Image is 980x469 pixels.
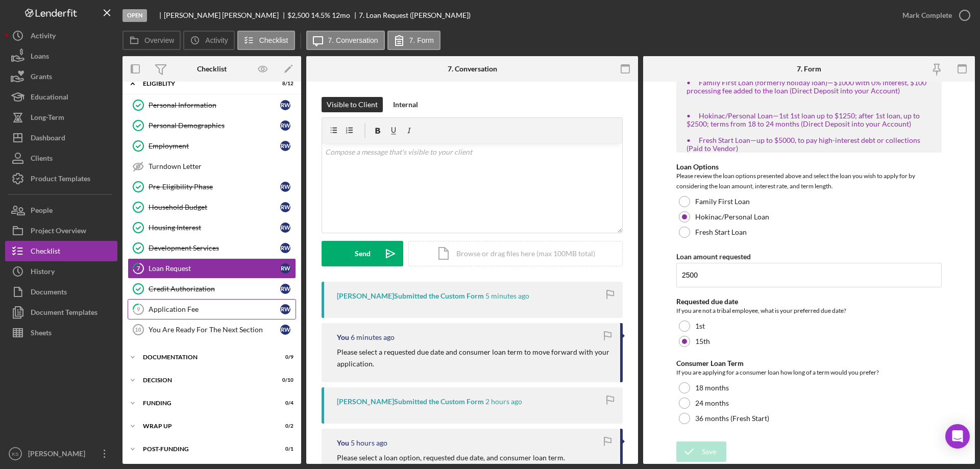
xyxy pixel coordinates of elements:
div: Requested due date [676,298,942,306]
button: 7. Conversation [306,31,385,50]
div: Checklist [31,241,60,264]
div: Post-Funding [143,446,268,452]
tspan: 10 [135,327,141,333]
div: R W [280,182,290,192]
time: 2025-09-26 13:45 [351,439,387,447]
div: You Are Ready For The Next Section [149,326,280,334]
div: R W [280,284,290,294]
div: [PERSON_NAME] [26,443,92,466]
a: Development ServicesRW [128,238,296,258]
div: Long-Term [31,107,64,130]
div: Product Templates [31,168,90,191]
time: 2025-09-26 19:06 [351,333,395,341]
button: Clients [5,148,117,168]
button: Internal [388,97,423,112]
div: Eligiblity [143,81,268,87]
p: Please select a loan option, requested due date, and consumer loan term. [337,452,565,463]
div: Project Overview [31,220,86,243]
div: Housing Interest [149,224,280,232]
div: 7. Loan Request ([PERSON_NAME]) [359,11,471,19]
label: Hokinac/Personal Loan [695,213,769,221]
a: Housing InterestRW [128,217,296,238]
a: Turndown Letter [128,156,296,177]
div: Employment [149,142,280,150]
div: 14.5 % [311,11,330,19]
label: Checklist [259,36,288,44]
label: 18 months [695,384,729,392]
button: Checklist [5,241,117,261]
a: Personal DemographicsRW [128,115,296,136]
div: 0 / 9 [275,354,293,360]
button: Overview [122,31,181,50]
div: R W [280,243,290,253]
div: 0 / 1 [275,446,293,452]
div: Activity [31,26,56,48]
div: Personal Information [149,101,280,109]
a: EmploymentRW [128,136,296,156]
button: Product Templates [5,168,117,189]
a: Dashboard [5,128,117,148]
div: Clients [31,148,53,171]
div: Application Fee [149,305,280,313]
a: Personal InformationRW [128,95,296,115]
div: Loan Options [676,163,942,171]
button: Documents [5,282,117,302]
label: 7. Conversation [328,36,378,44]
div: R W [280,202,290,212]
div: Internal [393,97,418,112]
span: $2,500 [287,11,309,19]
button: Checklist [237,31,295,50]
button: Activity [5,26,117,46]
div: 7. Form [797,65,821,73]
button: Document Templates [5,302,117,323]
div: 0 / 4 [275,400,293,406]
div: 0 / 2 [275,423,293,429]
div: If you are not a tribal employee, what is your preferred due date? [676,306,942,316]
div: Documentation [143,354,268,360]
div: Loan Request [149,264,280,273]
button: Activity [183,31,234,50]
div: History [31,261,55,284]
div: Send [355,241,371,266]
button: Grants [5,66,117,87]
button: People [5,200,117,220]
div: R W [280,100,290,110]
div: Dashboard [31,128,65,151]
div: Pre-Eligibility Phase [149,183,280,191]
label: Loan amount requested [676,252,751,261]
time: 2025-09-26 19:07 [485,292,529,300]
a: Credit AuthorizationRW [128,279,296,299]
button: Sheets [5,323,117,343]
div: 12 mo [332,11,350,19]
div: R W [280,263,290,274]
tspan: 9 [137,306,140,312]
div: Funding [143,400,268,406]
div: Documents [31,282,67,305]
div: 0 / 10 [275,377,293,383]
button: 7. Form [387,31,440,50]
time: 2025-09-26 17:14 [485,398,522,406]
a: Pre-Eligibility PhaseRW [128,177,296,197]
a: 9Application FeeRW [128,299,296,319]
tspan: 7 [137,265,140,271]
div: R W [280,120,290,131]
button: Loans [5,46,117,66]
div: R W [280,304,290,314]
div: Personal Demographics [149,121,280,130]
div: Credit Authorization [149,285,280,293]
button: Educational [5,87,117,107]
div: You [337,333,349,341]
div: Wrap up [143,423,268,429]
div: Document Templates [31,302,97,325]
label: 1st [695,322,705,330]
div: Open [122,9,147,22]
div: Save [702,441,716,462]
div: [PERSON_NAME] Submitted the Custom Form [337,292,484,300]
button: Long-Term [5,107,117,128]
